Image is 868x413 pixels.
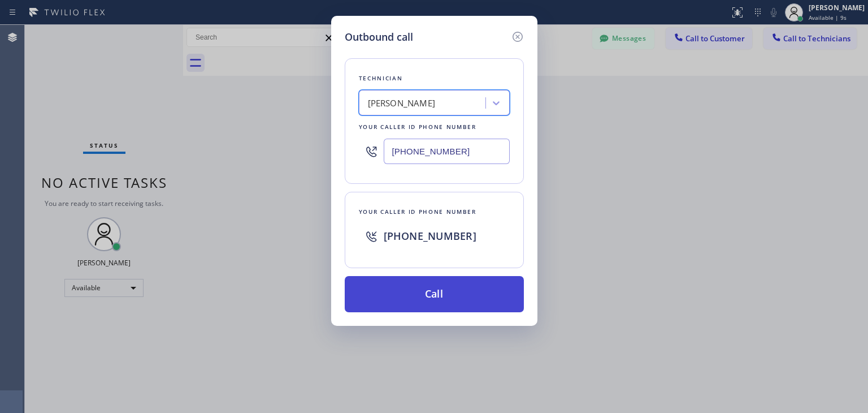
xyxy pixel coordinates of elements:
[384,139,510,164] input: (123) 456-7890
[345,276,524,312] button: Call
[359,72,510,84] div: Technician
[384,229,476,243] span: [PHONE_NUMBER]
[345,29,413,45] h5: Outbound call
[368,97,436,110] div: [PERSON_NAME]
[359,121,510,133] div: Your caller id phone number
[359,206,510,218] div: Your caller id phone number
